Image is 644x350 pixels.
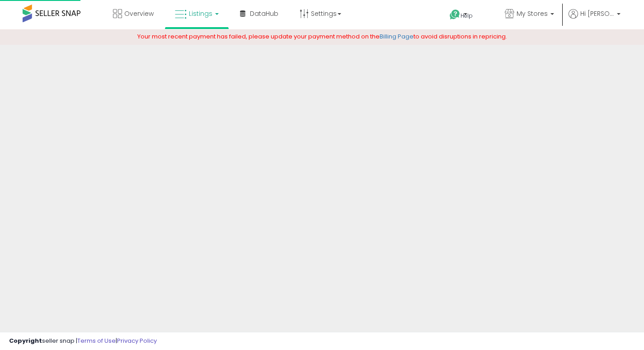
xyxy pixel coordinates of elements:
span: DataHub [250,9,278,18]
a: Privacy Policy [117,336,157,345]
span: My Stores [517,9,548,18]
span: Overview [124,9,154,18]
span: Your most recent payment has failed, please update your payment method on the to avoid disruption... [137,32,507,41]
strong: Copyright [9,336,42,345]
div: seller snap | | [9,337,157,345]
a: Help [442,2,490,29]
a: Billing Page [380,32,414,41]
span: Hi [PERSON_NAME] [580,9,614,18]
i: Get Help [449,9,461,20]
a: Hi [PERSON_NAME] [569,9,620,29]
a: Terms of Use [77,336,116,345]
span: Help [461,12,473,19]
span: Listings [189,9,212,18]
